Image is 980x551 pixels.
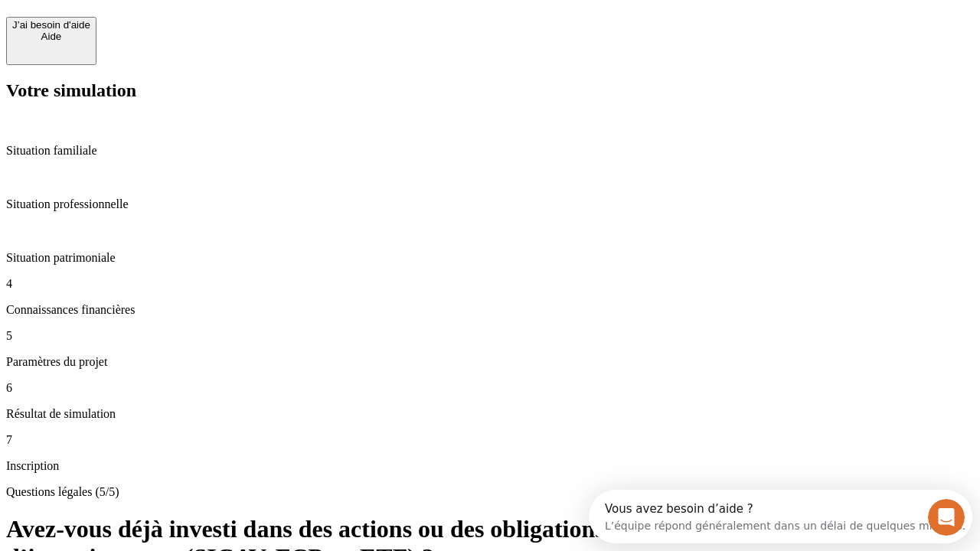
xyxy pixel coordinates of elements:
[6,197,974,211] p: Situation professionnelle
[6,17,96,65] button: J’ai besoin d'aideAide
[6,355,974,369] p: Paramètres du projet
[589,490,972,543] iframe: Intercom live chat discovery launcher
[6,407,974,421] p: Résultat de simulation
[6,485,974,499] p: Questions légales (5/5)
[6,144,974,158] p: Situation familiale
[12,31,90,42] div: Aide
[16,25,377,41] div: L’équipe répond généralement dans un délai de quelques minutes.
[6,381,974,395] p: 6
[12,19,90,31] div: J’ai besoin d'aide
[6,303,974,317] p: Connaissances financières
[6,329,974,343] p: 5
[6,277,974,291] p: 4
[16,13,377,25] div: Vous avez besoin d’aide ?
[6,80,974,101] h2: Votre simulation
[6,251,974,265] p: Situation patrimoniale
[928,499,965,536] iframe: Intercom live chat
[6,6,422,48] div: Ouvrir le Messenger Intercom
[6,433,974,447] p: 7
[6,459,974,473] p: Inscription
